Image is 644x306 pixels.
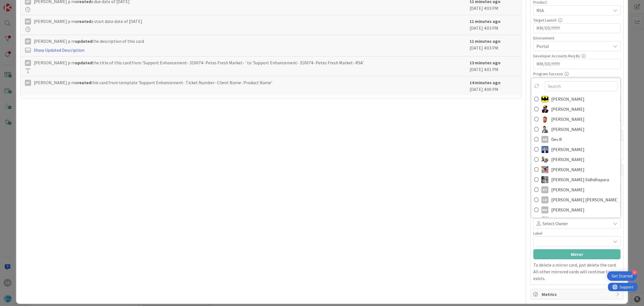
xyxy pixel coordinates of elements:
img: AS [541,116,548,123]
span: [PERSON_NAME] [551,206,584,214]
a: DRDev R [531,134,620,144]
img: BR [541,126,548,133]
b: updated [75,38,92,44]
div: Ap [25,80,31,86]
input: MM/DD/YYYY [536,59,617,69]
span: [PERSON_NAME] [551,145,584,154]
img: DP [541,146,548,153]
span: [PERSON_NAME] Sidhdhapara [551,175,609,184]
a: KS[PERSON_NAME] Sidhdhapara [531,175,620,185]
img: KS [541,176,548,183]
div: Open Get Started checklist, remaining modules: 4 [607,271,637,281]
span: Portal [536,43,611,50]
img: ES [541,156,548,163]
span: [PERSON_NAME] [551,216,584,224]
input: Search [545,81,617,91]
div: MO [541,206,548,213]
a: Show Updated Description [34,47,84,53]
a: JK[PERSON_NAME] [531,164,620,175]
div: Ap [25,38,31,44]
a: DP[PERSON_NAME] [531,144,620,154]
img: AC [541,105,548,112]
span: [PERSON_NAME] [551,95,584,103]
a: KT[PERSON_NAME] [531,185,620,195]
b: 11 minutes ago [470,38,501,44]
span: [PERSON_NAME] [PERSON_NAME] [551,196,617,204]
a: ES[PERSON_NAME] [531,154,620,164]
b: created [75,80,91,85]
div: Program Success [533,72,621,76]
input: MM/DD/YYYY [536,23,617,33]
a: BR[PERSON_NAME] [531,124,620,134]
span: [PERSON_NAME] [551,125,584,133]
a: AC[PERSON_NAME] [531,94,620,104]
div: Environment [533,36,621,40]
div: 4 [632,270,637,275]
span: [PERSON_NAME] [551,185,584,194]
div: KT [541,186,548,193]
div: Ap [25,60,31,66]
b: 13 minutes ago [470,60,501,65]
b: 11 minutes ago [470,18,501,24]
b: updated [75,60,92,65]
div: Target Launch [533,18,621,22]
a: MO[PERSON_NAME] [531,205,620,215]
span: [PERSON_NAME] [551,155,584,164]
span: Label [533,231,542,235]
b: created [75,18,91,24]
img: RS [541,216,548,223]
span: Dev R [551,135,562,143]
span: [PERSON_NAME] p m the description of this card [34,38,144,44]
div: Lk [541,196,548,203]
span: [PERSON_NAME] [551,165,584,174]
b: 14 minutes ago [470,80,501,85]
div: DR [541,136,548,143]
span: [PERSON_NAME] [551,105,584,113]
span: Select Owner [543,220,568,227]
div: Ap [25,18,31,25]
div: Developer Accounts Req By [533,54,621,58]
a: AS[PERSON_NAME] [531,114,620,124]
div: [DATE] 4:00 PM [470,79,517,93]
div: [DATE] 4:03 PM [470,38,517,53]
span: [PERSON_NAME] p m a start date date of [DATE] [34,18,142,25]
span: Support [12,1,25,8]
img: JK [541,166,548,173]
span: [PERSON_NAME] p m this card from template 'Support Enhancement- Ticket Number- Client Name- Produ... [34,79,272,86]
span: RSA [536,7,611,14]
button: Mirror [533,249,621,259]
div: [DATE] 4:03 PM [470,18,517,32]
p: To delete a mirror card, just delete the card. All other mirrored cards will continue to exists. [533,262,621,282]
img: AC [541,95,548,102]
span: [PERSON_NAME] [551,115,584,123]
span: [PERSON_NAME] p m the title of this card from 'Support Enhancement- 310074- Petes Fresh Market- '... [34,59,364,66]
div: Get Started [612,273,633,279]
div: [DATE] 4:01 PM [470,59,517,73]
a: Lk[PERSON_NAME] [PERSON_NAME] [531,195,620,205]
span: Metrics [542,291,613,298]
div: Product [533,0,621,4]
a: AC[PERSON_NAME] [531,104,620,114]
a: RS[PERSON_NAME] [531,215,620,225]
